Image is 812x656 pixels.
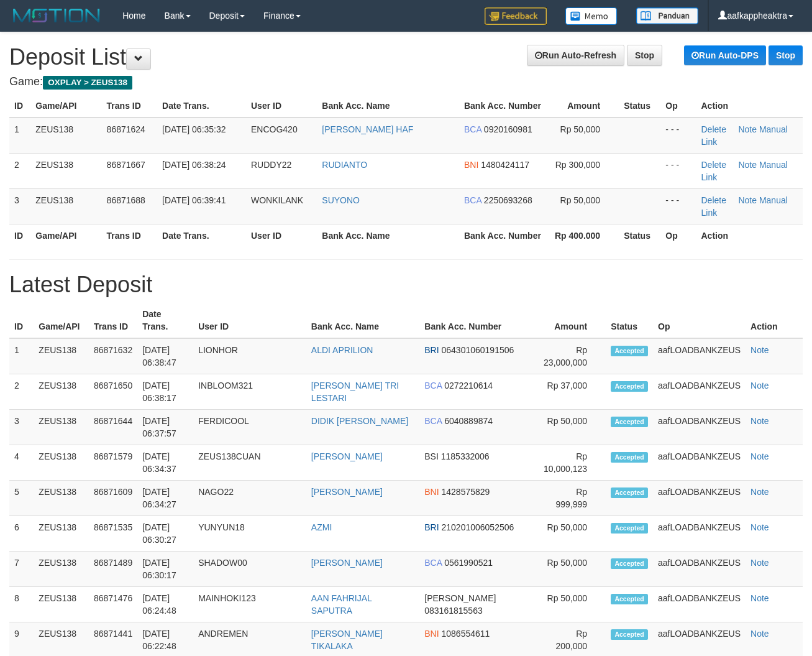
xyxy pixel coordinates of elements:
a: RUDIANTO [322,160,367,170]
a: Run Auto-Refresh [527,45,624,66]
th: User ID [246,95,317,118]
th: Date Trans. [137,303,193,338]
td: Rp 50,000 [539,410,606,445]
h1: Deposit List [9,45,803,70]
th: Bank Acc. Name [306,303,419,338]
td: [DATE] 06:30:17 [137,552,193,587]
td: aafLOADBANKZEUS [653,552,746,587]
a: Note [750,522,769,532]
span: [DATE] 06:38:24 [162,160,226,170]
span: Accepted [611,381,648,392]
td: ZEUS138 [34,516,89,552]
span: 0561990521 [444,558,493,568]
span: Accepted [611,487,648,498]
th: Bank Acc. Number [459,224,548,247]
td: MAINHOKI123 [193,587,306,622]
th: Trans ID [89,303,137,338]
span: 86871624 [107,124,145,134]
span: BNI [464,160,478,170]
td: Rp 50,000 [539,587,606,622]
td: ZEUS138 [34,338,89,374]
th: Bank Acc. Name [317,95,459,118]
td: 5 [9,481,34,516]
td: INBLOOM321 [193,374,306,410]
td: aafLOADBANKZEUS [653,338,746,374]
td: ZEUS138CUAN [193,445,306,481]
td: 3 [9,188,30,224]
td: aafLOADBANKZEUS [653,374,746,410]
span: Accepted [611,594,648,604]
td: ZEUS138 [30,153,101,188]
td: 86871535 [89,516,137,552]
td: Rp 50,000 [539,552,606,587]
td: 86871579 [89,445,137,481]
td: FERDICOOL [193,410,306,445]
span: Rp 50,000 [560,195,601,205]
span: ENCOG420 [251,124,298,134]
a: Manual Link [701,195,788,218]
h1: Latest Deposit [9,272,803,297]
img: MOTION_logo.png [9,6,104,25]
th: Bank Acc. Name [317,224,459,247]
th: Game/API [30,95,101,118]
td: 1 [9,118,30,154]
span: BCA [424,558,442,568]
span: [DATE] 06:35:32 [162,124,226,134]
span: 1480424117 [481,160,529,170]
span: BCA [464,195,481,205]
td: Rp 23,000,000 [539,338,606,374]
span: Accepted [611,558,648,569]
th: Status [619,95,660,118]
td: SHADOW00 [193,552,306,587]
td: aafLOADBANKZEUS [653,445,746,481]
td: LIONHOR [193,338,306,374]
td: Rp 10,000,123 [539,445,606,481]
td: 86871644 [89,410,137,445]
td: 86871609 [89,481,137,516]
span: 1428575829 [442,487,490,497]
th: User ID [246,224,317,247]
a: Run Auto-DPS [684,45,766,65]
span: 1185332006 [441,451,490,461]
td: aafLOADBANKZEUS [653,410,746,445]
td: aafLOADBANKZEUS [653,481,746,516]
td: ZEUS138 [34,587,89,622]
td: 86871632 [89,338,137,374]
a: [PERSON_NAME] HAF [322,124,413,134]
th: Status [606,303,653,338]
td: [DATE] 06:24:48 [137,587,193,622]
a: Note [750,558,769,568]
span: Rp 50,000 [560,124,601,134]
h4: Game: [9,76,803,88]
td: - - - [660,188,696,224]
td: aafLOADBANKZEUS [653,516,746,552]
a: [PERSON_NAME] [311,451,383,461]
td: [DATE] 06:37:57 [137,410,193,445]
td: 4 [9,445,34,481]
th: Date Trans. [157,95,246,118]
th: Action [746,303,803,338]
td: [DATE] 06:38:17 [137,374,193,410]
td: 3 [9,410,34,445]
th: Rp 400.000 [548,224,619,247]
span: WONKILANK [251,195,303,205]
span: 210201006052506 [442,522,514,532]
th: Op [660,224,696,247]
a: [PERSON_NAME] TRI LESTARI [311,381,399,403]
a: Note [738,195,757,205]
th: Bank Acc. Number [419,303,539,338]
a: AZMI [311,522,332,532]
span: 86871667 [107,160,145,170]
td: YUNYUN18 [193,516,306,552]
span: Accepted [611,523,648,534]
span: BSI [424,451,439,461]
img: panduan.png [636,7,698,24]
a: Note [750,381,769,390]
th: Date Trans. [157,224,246,247]
a: [PERSON_NAME] [311,487,383,497]
td: 1 [9,338,34,374]
a: Note [750,487,769,497]
th: Op [653,303,746,338]
span: Rp 300,000 [555,160,600,170]
td: 86871489 [89,552,137,587]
